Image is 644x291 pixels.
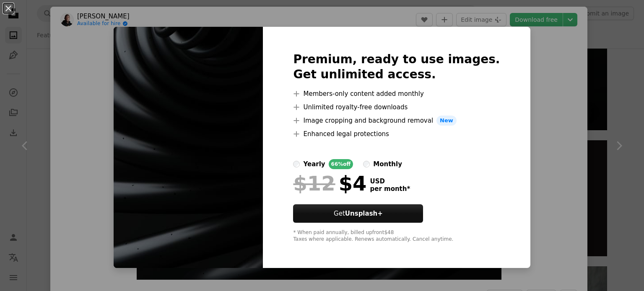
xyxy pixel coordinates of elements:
[293,129,500,139] li: Enhanced legal protections
[293,173,366,194] div: $4
[373,159,402,169] div: monthly
[345,210,383,217] strong: Unsplash+
[370,185,410,193] span: per month *
[293,173,335,194] span: $12
[363,161,370,167] input: monthly
[303,159,325,169] div: yearly
[293,52,500,82] h2: Premium, ready to use images. Get unlimited access.
[329,159,353,169] div: 66% off
[370,178,410,185] span: USD
[114,27,263,268] img: photo-1706708709028-9ed38f34115f
[293,204,423,223] button: GetUnsplash+
[293,229,500,243] div: * When paid annually, billed upfront $48 Taxes where applicable. Renews automatically. Cancel any...
[293,161,300,167] input: yearly66%off
[293,89,500,99] li: Members-only content added monthly
[436,116,457,126] span: New
[293,116,500,126] li: Image cropping and background removal
[293,102,500,112] li: Unlimited royalty-free downloads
